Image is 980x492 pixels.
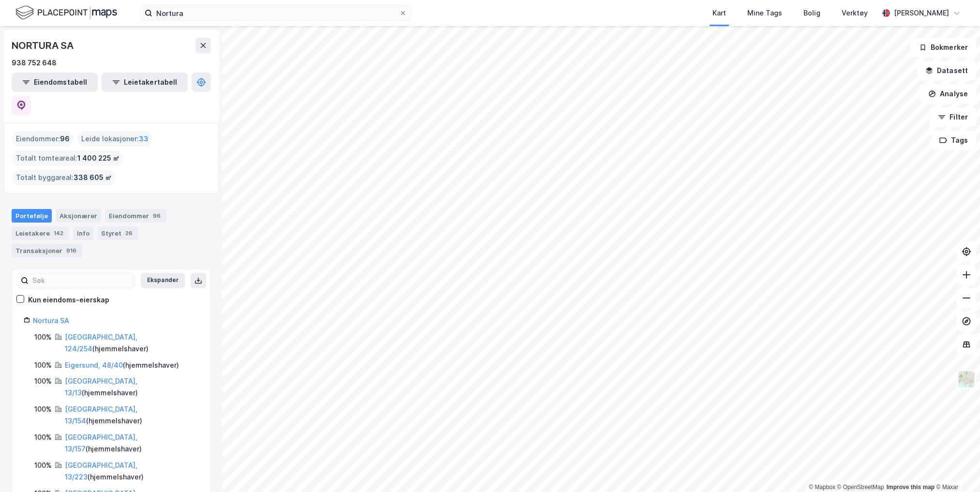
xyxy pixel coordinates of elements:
[73,226,93,240] div: Info
[803,7,820,19] div: Bolig
[65,460,199,483] div: ( hjemmelshaver )
[957,370,976,388] img: Z
[123,228,134,238] div: 26
[713,7,726,19] div: Kart
[65,403,199,427] div: ( hjemmelshaver )
[12,131,74,147] div: Eiendommer :
[65,359,179,371] div: ( hjemmelshaver )
[12,38,75,53] div: NORTURA SA
[65,377,137,397] a: [GEOGRAPHIC_DATA], 13/13
[65,331,199,355] div: ( hjemmelshaver )
[894,7,949,19] div: [PERSON_NAME]
[931,131,976,150] button: Tags
[917,61,976,80] button: Datasett
[97,226,138,240] div: Styret
[911,38,976,57] button: Bokmerker
[29,273,134,288] input: Søk
[77,152,119,164] span: 1 400 225 ㎡
[65,361,123,369] a: Eigersund, 48/40
[809,484,835,491] a: Mapbox
[139,133,148,145] span: 33
[64,246,78,255] div: 916
[65,405,137,425] a: [GEOGRAPHIC_DATA], 13/154
[34,331,52,343] div: 100%
[920,84,976,104] button: Analyse
[12,244,82,257] div: Transaksjoner
[152,6,399,20] input: Søk på adresse, matrikkel, gårdeiere, leietakere eller personer
[932,446,980,492] iframe: Chat Widget
[102,73,188,92] button: Leietakertabell
[74,172,112,183] span: 338 605 ㎡
[15,4,117,21] img: logo.f888ab2527a4732fd821a326f86c7f29.svg
[77,131,152,147] div: Leide lokasjoner :
[12,73,98,92] button: Eiendomstabell
[105,209,166,223] div: Eiendommer
[930,107,976,127] button: Filter
[12,150,123,166] div: Totalt tomteareal :
[12,209,52,223] div: Portefølje
[12,57,57,69] div: 938 752 648
[65,333,137,353] a: [GEOGRAPHIC_DATA], 124/254
[34,432,52,443] div: 100%
[12,170,116,185] div: Totalt byggareal :
[141,273,185,288] button: Ekspander
[52,228,65,238] div: 142
[34,460,52,471] div: 100%
[56,209,101,223] div: Aksjonærer
[33,316,69,325] a: Nortura SA
[60,133,70,145] span: 96
[34,359,52,371] div: 100%
[12,226,69,240] div: Leietakere
[842,7,868,19] div: Verktøy
[887,484,935,491] a: Improve this map
[747,7,782,19] div: Mine Tags
[65,461,137,481] a: [GEOGRAPHIC_DATA], 13/223
[34,375,52,387] div: 100%
[65,433,137,453] a: [GEOGRAPHIC_DATA], 13/157
[28,294,109,306] div: Kun eiendoms-eierskap
[837,484,884,491] a: OpenStreetMap
[151,211,163,221] div: 96
[34,403,52,415] div: 100%
[65,432,199,455] div: ( hjemmelshaver )
[65,375,199,399] div: ( hjemmelshaver )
